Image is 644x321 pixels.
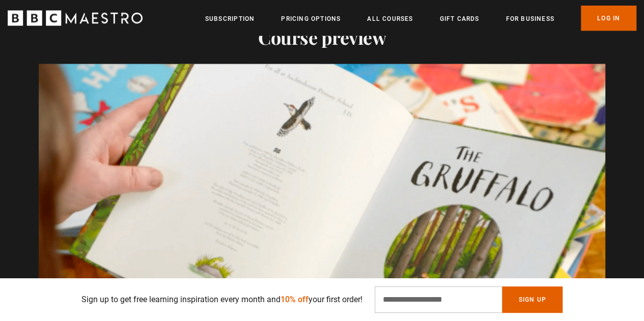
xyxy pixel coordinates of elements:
[205,5,636,31] nav: Primary
[367,13,413,23] a: All Courses
[502,286,562,313] button: Sign Up
[439,13,479,23] a: Gift Cards
[81,294,362,306] p: Sign up to get free learning inspiration every month and your first order!
[281,13,341,23] a: Pricing Options
[39,26,605,47] h2: Course preview
[506,13,554,23] a: For business
[281,295,309,304] span: 10% off
[8,10,143,25] svg: BBC Maestro
[205,13,255,23] a: Subscription
[581,5,636,31] a: Log In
